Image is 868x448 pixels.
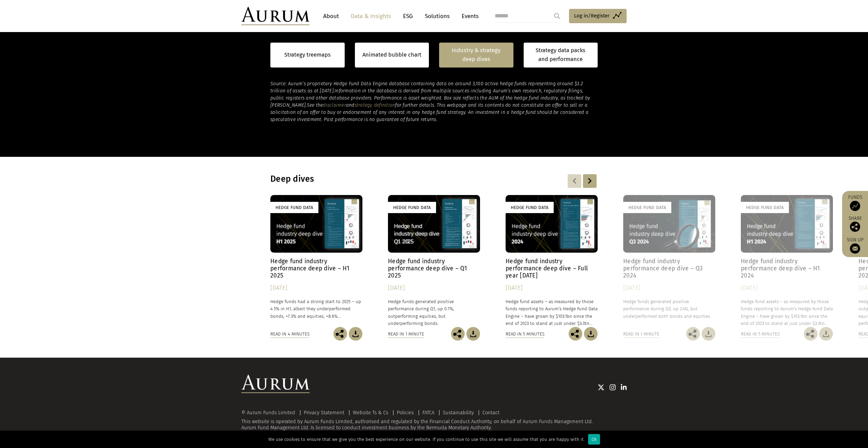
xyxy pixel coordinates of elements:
div: [DATE] [741,283,833,293]
img: Twitter icon [598,384,604,391]
img: Download Article [702,327,715,341]
em: for further details. This webpage and its contents do not constitute an offer to sell or a solici... [270,102,588,122]
p: Hedge funds generated positive performance during Q3, up 2.4%, but underperformed both bonds and ... [623,298,715,319]
img: Download Article [349,327,362,341]
img: Download Article [819,327,833,341]
a: disclaimer [323,102,346,108]
div: Read in 4 minutes [270,330,310,338]
em: See the [307,102,323,108]
input: Submit [550,9,564,23]
div: This website is operated by Aurum Funds Limited, authorised and regulated by the Financial Conduc... [241,410,627,431]
a: Website Ts & Cs [353,409,388,416]
a: Data & Insights [347,10,394,23]
div: Hedge Fund Data [388,202,436,213]
em: Source: Aurum’s proprietary Hedge Fund Data Engine database containing data on around 3,100 activ... [270,81,583,94]
div: Hedge Fund Data [270,202,318,213]
h4: Hedge fund industry performance deep dive – Q3 2024 [623,258,715,279]
div: Read in 5 minutes [741,330,780,338]
img: Aurum [241,7,310,25]
h3: Deep dives [270,174,510,184]
img: Share this post [804,327,818,341]
h4: Hedge fund industry performance deep dive – H1 2024 [741,258,833,279]
a: Log in/Register [569,9,627,23]
h4: Hedge fund industry performance deep dive – Q1 2025 [388,258,480,279]
div: Ok [588,434,600,445]
a: Hedge Fund Data Hedge fund industry performance deep dive – Q1 2025 [DATE] Hedge funds generated ... [388,195,480,327]
img: Share this post [333,327,347,341]
div: Hedge Fund Data [741,202,789,213]
span: Log in/Register [574,12,610,20]
a: Sustainability [443,409,474,416]
div: Hedge Fund Data [506,202,554,213]
div: Read in 1 minute [623,330,659,338]
img: Download Article [466,327,480,341]
a: Sign up [845,237,865,254]
img: Instagram icon [610,384,616,391]
p: Hedge fund assets – as measured by those funds reporting to Aurum’s Hedge Fund Data Engine – have... [741,298,833,327]
a: Industry & strategy deep dives [439,43,513,68]
h4: Hedge fund industry performance deep dive – H1 2025 [270,258,362,279]
div: [DATE] [623,283,715,293]
a: strategy definition [355,102,395,108]
a: ESG [400,10,416,23]
a: Hedge Fund Data Hedge fund industry performance deep dive – H1 2025 [DATE] Hedge funds had a stro... [270,195,362,327]
img: Sign up to our newsletter [850,243,860,254]
img: Share this post [451,327,465,341]
div: Share [845,216,865,232]
img: Linkedin icon [621,384,627,391]
a: FATCA [422,409,434,416]
a: Contact [482,409,499,416]
img: Download Article [584,327,598,341]
a: Strategy treemaps [284,50,331,59]
img: Share this post [850,222,860,232]
a: Hedge Fund Data Hedge fund industry performance deep dive – Full year [DATE] [DATE] Hedge fund as... [506,195,598,327]
div: [DATE] [506,283,598,293]
a: Funds [845,194,865,211]
img: Share this post [686,327,700,341]
a: About [320,10,342,23]
a: Events [458,10,479,23]
img: Share this post [569,327,582,341]
a: Policies [397,409,414,416]
div: Read in 5 minutes [506,330,544,338]
img: Aurum Logo [241,375,310,393]
div: Hedge Fund Data [623,202,671,213]
a: Animated bubble chart [362,50,421,59]
div: Read in 1 minute [388,330,424,338]
em: Information in the database is derived from multiple sources including Aurum’s own research, regu... [270,88,590,108]
p: Hedge fund assets – as measured by those funds reporting to Aurum’s Hedge Fund Data Engine – have... [506,298,598,327]
div: © Aurum Funds Limited [241,410,299,415]
p: Hedge funds had a strong start to 2025 – up 4.5% in H1, albeit they underperformed bonds, +7.3% a... [270,298,362,319]
a: Strategy data packs and performance [524,43,598,68]
a: Solutions [421,10,453,23]
img: Access Funds [850,201,860,211]
a: Privacy Statement [304,409,344,416]
div: [DATE] [270,283,362,293]
h4: Hedge fund industry performance deep dive – Full year [DATE] [506,258,598,279]
em: and [346,102,355,108]
p: Hedge funds generated positive performance during Q1, up 0.7%, outperforming equities, but underp... [388,298,480,327]
div: [DATE] [388,283,480,293]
